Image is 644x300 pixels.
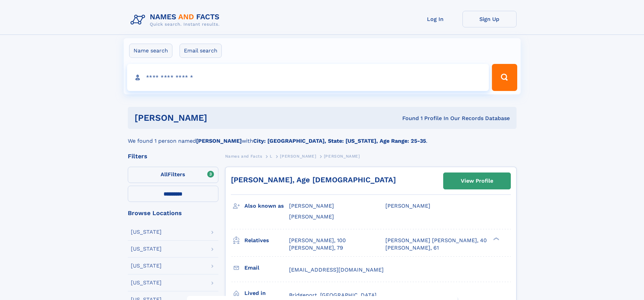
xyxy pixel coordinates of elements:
[128,129,517,145] div: We found 1 person named with .
[280,152,316,160] a: [PERSON_NAME]
[492,236,500,241] div: ❯
[324,154,360,159] span: [PERSON_NAME]
[127,64,489,91] input: search input
[129,44,172,58] label: Name search
[128,210,218,216] div: Browse Locations
[289,203,334,209] span: [PERSON_NAME]
[253,138,426,144] b: City: [GEOGRAPHIC_DATA], State: [US_STATE], Age Range: 25-35
[131,246,162,252] div: [US_STATE]
[244,200,289,212] h3: Also known as
[128,153,218,159] div: Filters
[131,229,162,235] div: [US_STATE]
[135,114,305,122] h1: [PERSON_NAME]
[231,176,396,184] a: [PERSON_NAME], Age [DEMOGRAPHIC_DATA]
[462,11,517,27] a: Sign Up
[161,171,168,178] span: All
[385,237,487,244] a: [PERSON_NAME] [PERSON_NAME], 40
[461,173,493,189] div: View Profile
[408,11,462,27] a: Log In
[244,235,289,246] h3: Relatives
[244,262,289,274] h3: Email
[492,64,517,91] button: Search Button
[289,237,346,244] a: [PERSON_NAME], 100
[289,213,334,220] span: [PERSON_NAME]
[128,167,218,183] label: Filters
[289,244,343,252] a: [PERSON_NAME], 79
[280,154,316,159] span: [PERSON_NAME]
[444,173,510,189] a: View Profile
[180,44,222,58] label: Email search
[244,287,289,299] h3: Lived in
[289,292,377,298] span: Bridgeport, [GEOGRAPHIC_DATA]
[289,267,384,273] span: [EMAIL_ADDRESS][DOMAIN_NAME]
[128,11,225,29] img: Logo Names and Facts
[270,152,272,160] a: L
[225,152,262,160] a: Names and Facts
[131,263,162,269] div: [US_STATE]
[270,154,272,159] span: L
[385,203,430,209] span: [PERSON_NAME]
[131,280,162,285] div: [US_STATE]
[385,244,439,252] a: [PERSON_NAME], 61
[196,138,242,144] b: [PERSON_NAME]
[305,115,510,122] div: Found 1 Profile In Our Records Database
